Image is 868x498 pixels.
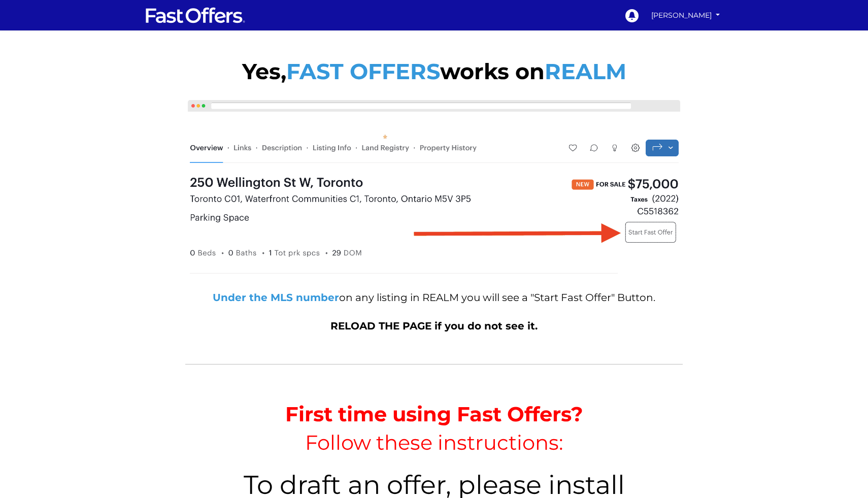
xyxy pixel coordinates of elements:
[286,58,440,85] span: FAST OFFERS
[545,58,626,85] span: REALM
[185,290,683,305] p: on any listing in REALM you will see a "Start Fast Offer" Button.
[648,7,723,24] a: [PERSON_NAME]
[185,56,683,87] p: Yes, works on
[185,428,683,457] p: Follow these instructions:
[330,320,538,332] span: RELOAD THE PAGE if you do not see it.
[285,402,583,426] strong: First time using Fast Offers?
[213,291,339,304] strong: Under the MLS number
